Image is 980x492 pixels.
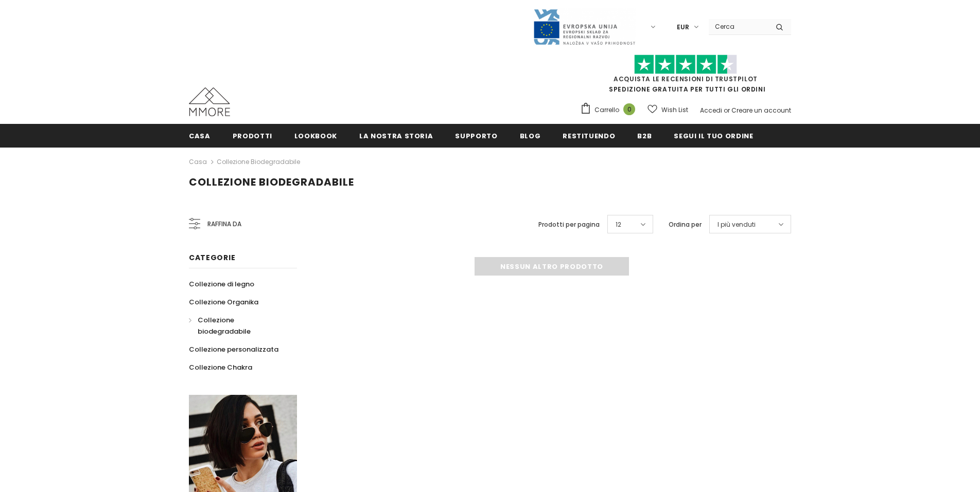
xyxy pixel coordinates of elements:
a: B2B [637,124,652,147]
span: Segui il tuo ordine [674,131,753,141]
a: Collezione personalizzata [189,340,278,358]
a: Acquista le recensioni di TrustPilot [614,75,758,83]
a: Lookbook [294,124,337,147]
span: Collezione biodegradabile [198,315,251,336]
span: Collezione Organika [189,297,258,307]
span: I più venduti [717,220,756,230]
span: 12 [616,220,621,230]
a: Prodotti [233,124,272,147]
span: Collezione personalizzata [189,344,278,354]
span: Categorie [189,252,235,263]
span: Wish List [661,105,688,115]
span: La nostra storia [359,131,433,141]
a: Collezione di legno [189,275,254,293]
img: Fidati di Pilot Stars [634,54,737,75]
a: Accedi [700,106,722,115]
a: Restituendo [563,124,615,147]
span: Carrello [594,105,619,115]
span: Restituendo [563,131,615,141]
span: or [724,106,730,115]
span: EUR [677,22,689,32]
span: Collezione biodegradabile [189,175,354,189]
span: Collezione di legno [189,279,254,289]
a: Collezione Chakra [189,358,252,376]
a: Segui il tuo ordine [674,124,753,147]
span: B2B [637,131,652,141]
span: 0 [623,103,635,115]
a: La nostra storia [359,124,433,147]
a: supporto [455,124,497,147]
a: Collezione biodegradabile [217,157,300,166]
span: Raffina da [207,218,241,230]
span: supporto [455,131,497,141]
span: Collezione Chakra [189,362,252,372]
a: Casa [189,124,211,147]
a: Casa [189,156,207,168]
span: Blog [520,131,541,141]
img: Javni Razpis [533,8,636,46]
input: Search Site [709,19,768,34]
a: Carrello 0 [580,102,640,118]
img: Casi MMORE [189,87,230,116]
a: Creare un account [731,106,791,115]
span: Prodotti [233,131,272,141]
span: Lookbook [294,131,337,141]
a: Javni Razpis [533,22,636,31]
span: SPEDIZIONE GRATUITA PER TUTTI GLI ORDINI [580,59,791,94]
a: Blog [520,124,541,147]
a: Collezione biodegradabile [189,311,286,340]
label: Ordina per [669,220,702,230]
a: Collezione Organika [189,293,258,311]
span: Casa [189,131,211,141]
label: Prodotti per pagina [538,220,600,230]
a: Wish List [647,101,688,119]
